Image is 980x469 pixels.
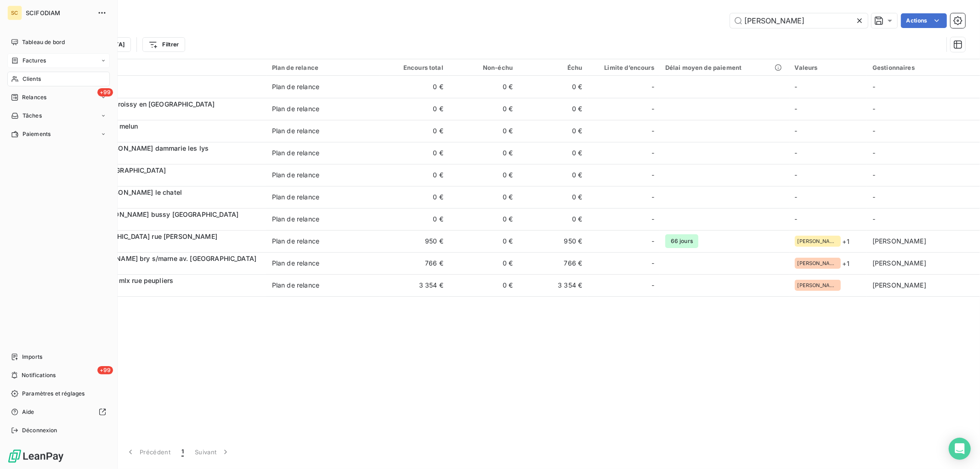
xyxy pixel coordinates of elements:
span: +99 [97,88,113,96]
span: - [872,215,875,223]
a: Aide [7,405,110,419]
span: Déconnexion [22,426,57,435]
span: + 1 [843,237,850,246]
td: 766 € [380,252,449,274]
span: - [651,82,654,91]
span: - [795,171,798,179]
span: 41102313 [63,153,261,162]
span: Paramètres et réglages [22,390,85,398]
span: [PERSON_NAME] [872,237,926,245]
span: Aide [22,408,34,416]
td: 0 € [380,120,449,142]
span: Spie - [PERSON_NAME] bry s/marne av. [GEOGRAPHIC_DATA] [63,254,256,262]
td: 0 € [380,142,449,164]
span: Imports [22,353,42,361]
td: 0 € [518,98,588,120]
td: 950 € [380,230,449,252]
td: 0 € [518,186,588,208]
span: - [795,105,798,113]
span: Relances [22,93,46,102]
span: - [651,126,654,136]
td: 0 € [380,76,449,98]
button: Actions [901,13,947,28]
td: 0 € [380,98,449,120]
button: Suivant [189,442,236,462]
div: Plan de relance [272,148,319,158]
span: [PERSON_NAME] [798,238,838,244]
span: 41102311 - Boyer roissy en [GEOGRAPHIC_DATA] [63,100,215,108]
td: 0 € [449,164,518,186]
td: 950 € [518,230,588,252]
span: - [795,149,798,157]
td: 3 354 € [380,274,449,296]
td: 0 € [449,142,518,164]
span: 66 jours [665,234,698,248]
span: - [872,193,875,201]
span: +99 [97,366,113,374]
span: Factures [23,57,46,65]
button: Précédent [120,442,176,462]
span: - [795,83,798,90]
div: Plan de relance [272,192,319,202]
div: Valeurs [795,64,861,71]
td: 0 € [449,98,518,120]
span: - [651,281,654,290]
td: 3 354 € [518,274,588,296]
span: [PERSON_NAME] [872,259,926,267]
div: Plan de relance [272,215,319,224]
span: [PERSON_NAME] [798,283,838,288]
span: - [651,215,654,224]
span: [PERSON_NAME] [798,260,838,266]
span: 41118111 [63,219,261,228]
span: 1 [181,447,184,457]
span: SCIFODIAM [26,9,92,17]
span: - [651,237,654,246]
div: SC [7,6,22,20]
span: 41102316 [63,197,261,206]
td: 0 € [380,164,449,186]
span: - [651,170,654,180]
span: Spie - boyer issy mlx rue peupliers [63,277,173,284]
span: [PERSON_NAME] [872,281,926,289]
td: 0 € [449,120,518,142]
td: 0 € [449,252,518,274]
span: 41102313 - [PERSON_NAME] dammarie les lys [63,144,209,152]
td: 0 € [380,186,449,208]
span: 41102314 [63,175,261,184]
div: Open Intercom Messenger [949,438,971,460]
td: 0 € [518,142,588,164]
span: 41118244 [63,263,261,272]
span: - [795,127,798,135]
span: 41118111 - [PERSON_NAME] bussy [GEOGRAPHIC_DATA] [63,210,238,218]
div: Non-échu [454,64,513,71]
span: Byg [DEMOGRAPHIC_DATA] rue [PERSON_NAME] [63,232,217,240]
div: Plan de relance [272,259,319,268]
span: Clients [23,75,41,83]
span: 41102316 - [PERSON_NAME] le chatel [63,188,182,196]
td: 766 € [518,252,588,274]
span: - [872,149,875,157]
div: Plan de relance [272,170,319,180]
div: Encours total [385,64,443,71]
span: 41102311 [63,109,261,118]
span: 41102310 [63,87,261,96]
span: - [651,259,654,268]
span: 41117016 [63,285,261,294]
td: 0 € [380,208,449,230]
div: Plan de relance [272,126,319,136]
td: 0 € [518,164,588,186]
td: 0 € [449,76,518,98]
span: - [795,215,798,223]
span: - [872,83,875,90]
span: Tableau de bord [22,38,65,46]
input: Rechercher [730,13,868,28]
td: 0 € [449,230,518,252]
span: Paiements [23,130,51,138]
span: - [872,127,875,135]
span: - [872,105,875,113]
span: 41101563 [63,241,261,250]
div: Gestionnaires [872,64,974,71]
div: Échu [524,64,582,71]
span: - [795,193,798,201]
div: Plan de relance [272,281,319,290]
